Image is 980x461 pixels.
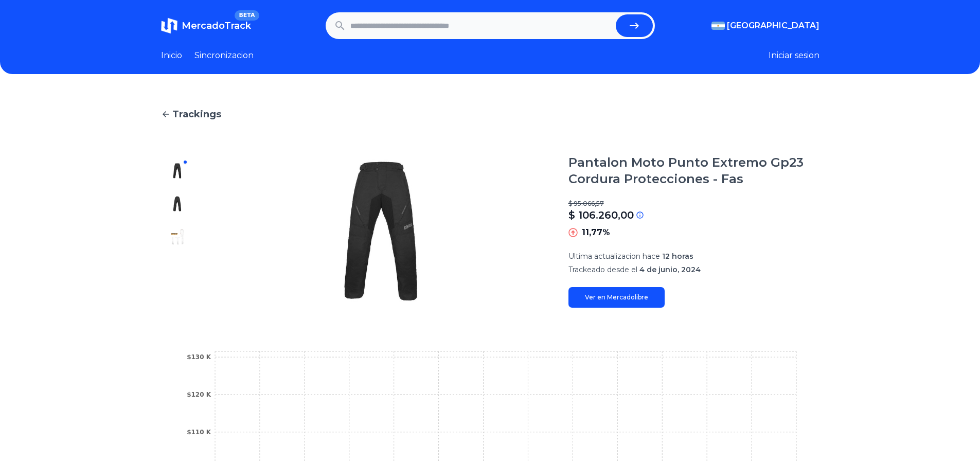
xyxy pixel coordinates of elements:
[711,20,819,32] button: [GEOGRAPHIC_DATA]
[582,226,610,239] p: 11,77%
[169,196,186,212] img: Pantalon Moto Punto Extremo Gp23 Cordura Protecciones - Fas
[568,208,634,222] p: $ 106.260,00
[568,200,819,208] p: $ 95.066,57
[161,17,251,34] a: MercadoTrackBETA
[568,252,660,261] span: Ultima actualizacion hace
[187,353,211,361] tspan: $130 K
[215,154,548,308] img: Pantalon Moto Punto Extremo Gp23 Cordura Protecciones - Fas
[161,49,182,62] a: Inicio
[187,429,211,436] tspan: $110 K
[711,22,725,30] img: Argentina
[568,265,637,274] span: Trackeado desde el
[194,49,254,62] a: Sincronizacion
[161,107,819,121] a: Trackings
[169,163,186,179] img: Pantalon Moto Punto Extremo Gp23 Cordura Protecciones - Fas
[769,49,819,62] button: Iniciar sesion
[161,17,177,34] img: MercadoTrack
[639,265,701,274] span: 4 de junio, 2024
[568,287,665,308] a: Ver en Mercadolibre
[172,107,221,121] span: Trackings
[727,20,819,32] span: [GEOGRAPHIC_DATA]
[187,391,211,398] tspan: $120 K
[568,154,819,187] h1: Pantalon Moto Punto Extremo Gp23 Cordura Protecciones - Fas
[235,10,259,21] span: BETA
[662,252,693,261] span: 12 horas
[182,20,251,31] span: MercadoTrack
[169,228,186,245] img: Pantalon Moto Punto Extremo Gp23 Cordura Protecciones - Fas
